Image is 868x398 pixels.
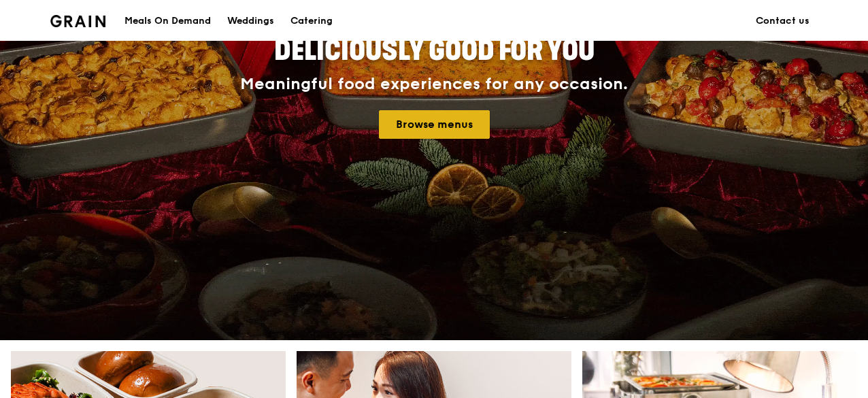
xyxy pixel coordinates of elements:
[219,1,282,42] a: Weddings
[290,1,333,42] div: Catering
[274,35,595,67] span: Deliciously good for you
[50,15,105,27] img: Grain
[282,1,341,42] a: Catering
[379,110,490,139] a: Browse menus
[748,1,818,42] a: Contact us
[189,75,679,94] div: Meaningful food experiences for any occasion.
[124,1,211,42] div: Meals On Demand
[227,1,274,42] div: Weddings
